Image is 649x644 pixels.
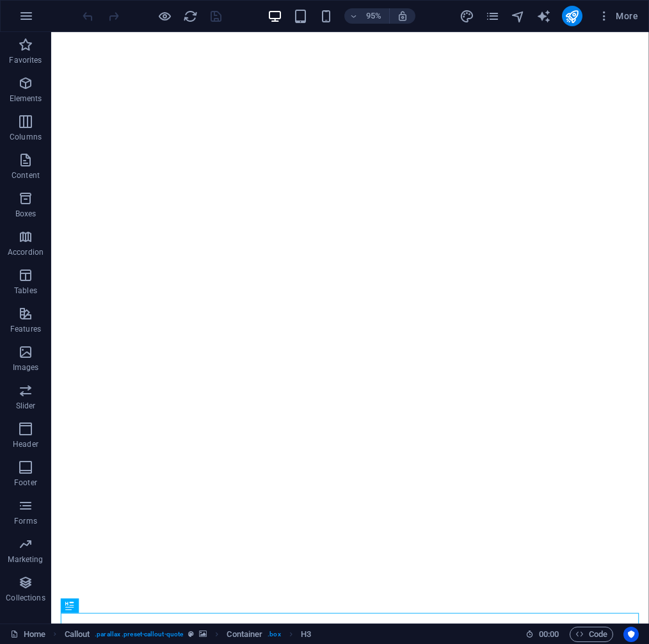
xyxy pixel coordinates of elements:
p: Forms [14,516,37,526]
p: Slider [16,401,36,411]
span: Click to select. Double-click to edit [65,627,90,642]
button: reload [182,8,198,24]
p: Features [10,324,41,334]
span: 00 00 [539,627,559,642]
i: Pages (Ctrl+Alt+S) [485,9,500,24]
button: More [593,6,643,26]
button: text_generator [536,8,552,24]
i: This element contains a background [199,631,207,638]
a: Click to cancel selection. Double-click to open Pages [10,627,45,642]
span: More [598,10,638,22]
i: Reload page [183,9,198,24]
button: publish [562,6,582,26]
nav: breadcrumb [65,627,311,642]
p: Elements [10,93,42,104]
i: On resize automatically adjust zoom level to fit chosen device. [397,10,408,22]
i: This element is a customizable preset [188,631,194,638]
p: Boxes [15,209,36,219]
i: Design (Ctrl+Alt+Y) [460,9,474,24]
p: Accordion [8,247,44,257]
button: Click here to leave preview mode and continue editing [157,8,172,24]
p: Favorites [9,55,42,65]
span: Code [575,627,607,642]
h6: 95% [364,8,384,24]
i: Publish [565,9,579,24]
button: 95% [344,8,390,24]
button: design [460,8,475,24]
button: pages [485,8,501,24]
span: . box [268,627,280,642]
p: Tables [14,286,37,296]
i: AI Writer [536,9,551,24]
p: Footer [14,478,37,488]
p: Collections [6,593,45,603]
span: Click to select. Double-click to edit [227,627,262,642]
i: Navigator [511,9,525,24]
span: : [548,629,550,639]
span: Click to select. Double-click to edit [301,627,311,642]
button: navigator [511,8,526,24]
button: Code [570,627,613,642]
p: Columns [10,132,42,142]
p: Header [13,439,38,449]
p: Images [13,362,39,373]
h6: Session time [525,627,559,642]
p: Content [12,170,40,181]
button: Usercentrics [623,627,639,642]
span: . parallax .preset-callout-quote [95,627,183,642]
p: Marketing [8,554,43,565]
